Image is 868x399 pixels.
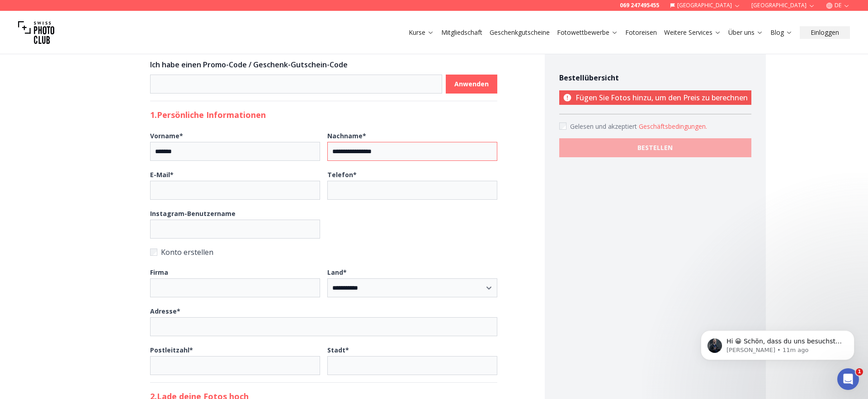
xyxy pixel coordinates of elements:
[620,2,659,9] a: 069 247495455
[553,26,622,39] button: Fotowettbewerbe
[150,131,183,140] b: Vorname *
[625,28,657,37] a: Fotoreisen
[26,5,40,19] img: Profile image for Fin
[150,268,168,277] b: Firma
[728,28,763,37] a: Über uns
[327,131,366,140] b: Nachname *
[490,28,550,37] a: Geschenkgutscheine
[153,292,168,307] button: Send a message…
[557,28,618,37] a: Fotowettbewerbe
[150,209,236,218] b: Instagram-Benutzername
[687,311,868,375] iframe: Intercom notifications message
[327,142,497,161] input: Nachname*
[89,221,169,239] button: [GEOGRAPHIC_DATA]
[441,28,482,37] a: Mitgliedschaft
[767,26,796,39] button: Blog
[150,356,320,375] input: Postleitzahl*
[150,307,180,315] b: Adresse *
[327,278,497,297] select: Land*
[664,28,721,37] a: Weitere Services
[327,356,497,375] input: Stadt*
[454,80,489,89] b: Anwenden
[150,220,320,239] input: Instagram-Benutzername
[800,26,850,39] button: Einloggen
[150,59,497,70] h3: Ich habe einen Promo-Code / Geschenk-Gutschein-Code
[770,28,793,37] a: Blog
[570,122,639,131] span: Gelesen und akzeptiert
[14,41,141,85] div: Hallo! Wie können wir dir [DATE] helfen? Für eine schnellere Antwort wähle bitte unten aus, in we...
[150,278,320,297] input: Firma
[14,92,52,98] div: Fin • Just now
[622,26,660,39] button: Fotoreisen
[139,296,146,303] button: Emoji picker
[150,317,497,336] input: Adresse*
[409,28,434,37] a: Kurse
[150,142,320,161] input: Vorname*
[150,246,497,258] label: Konto erstellen
[9,270,171,285] textarea: Ask a question…
[7,35,174,110] div: Fin says…
[559,90,751,105] p: Fügen Sie Fotos hinzu, um den Preis zu berechnen
[559,72,751,83] h4: Bestellübersicht
[44,11,113,20] p: The team can also help
[327,268,347,277] b: Land *
[150,346,193,354] b: Postleitzahl *
[446,75,497,94] button: Anwenden
[150,108,497,121] h2: 1. Persönliche Informationen
[150,181,320,200] input: E-Mail*
[18,14,54,51] img: Swiss photo club
[327,346,349,354] b: Stadt *
[405,26,438,39] button: Kurse
[15,246,166,269] input: Your email
[559,122,566,130] input: Accept terms
[7,35,148,90] div: Hallo! Wie können wir dir [DATE] helfen? Für eine schnellere Antwort wähle bitte unten aus, in we...
[159,4,175,20] div: Close
[837,368,859,390] iframe: Intercom live chat
[639,122,707,131] button: Accept termsGelesen und akzeptiert
[327,181,497,200] input: Telefon*
[438,26,486,39] button: Mitgliedschaft
[559,138,751,157] button: BESTELLEN
[725,26,767,39] button: Über uns
[327,170,357,179] b: Telefon *
[44,5,55,11] h1: Fin
[637,143,673,152] b: BESTELLEN
[486,26,553,39] button: Geschenkgutscheine
[856,368,863,376] span: 1
[6,4,23,21] button: go back
[142,4,159,21] button: Home
[150,170,174,179] b: E-Mail *
[47,221,127,239] button: [GEOGRAPHIC_DATA]
[660,26,725,39] button: Weitere Services
[150,249,157,256] input: Konto erstellen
